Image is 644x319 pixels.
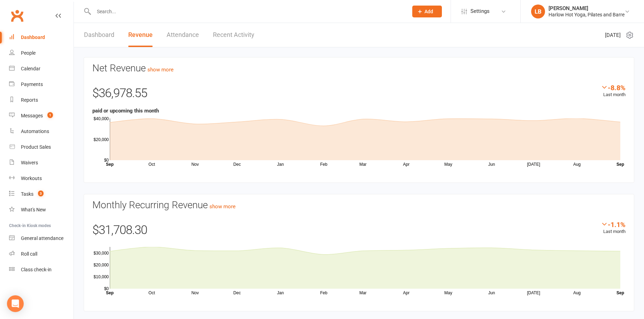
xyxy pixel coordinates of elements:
a: Messages 1 [9,108,74,124]
div: Tasks [21,191,33,197]
a: People [9,45,74,61]
div: People [21,50,36,56]
div: Last month [601,84,626,99]
div: Reports [21,97,38,103]
a: Attendance [167,23,199,47]
a: Product Sales [9,139,74,155]
a: Automations [9,124,74,139]
a: Dashboard [9,30,74,45]
h3: Net Revenue [92,63,626,74]
a: Class kiosk mode [9,262,74,278]
div: Last month [601,220,626,235]
a: Recent Activity [213,23,254,47]
div: Roll call [21,251,37,257]
button: Add [412,6,442,17]
div: [PERSON_NAME] [549,5,624,11]
a: Calendar [9,61,74,77]
strong: paid or upcoming this month [92,108,159,114]
div: Waivers [21,160,38,165]
span: 3 [38,190,44,196]
a: What's New [9,202,74,218]
a: Clubworx [8,7,26,24]
span: Settings [470,3,490,19]
input: Search... [92,7,403,16]
a: Workouts [9,171,74,186]
div: Calendar [21,66,40,71]
a: show more [147,67,174,73]
div: Class check-in [21,267,52,272]
a: Tasks 3 [9,186,74,202]
a: Roll call [9,246,74,262]
div: $31,708.30 [92,220,626,243]
div: Payments [21,81,43,87]
a: Reports [9,92,74,108]
div: $36,978.55 [92,84,626,107]
div: What's New [21,207,46,212]
div: Harlow Hot Yoga, Pilates and Barre [549,11,624,18]
div: Product Sales [21,144,51,150]
a: Revenue [128,23,153,47]
a: Waivers [9,155,74,171]
div: -1.1% [601,220,626,228]
div: Automations [21,129,49,134]
div: Open Intercom Messenger [7,295,24,312]
div: General attendance [21,235,63,241]
a: General attendance kiosk mode [9,231,74,246]
a: Dashboard [84,23,114,47]
span: [DATE] [605,31,621,39]
h3: Monthly Recurring Revenue [92,200,626,211]
div: Messages [21,113,43,118]
div: Dashboard [21,34,45,40]
div: -8.8% [601,84,626,91]
div: Workouts [21,176,42,181]
div: LB [531,5,545,18]
span: 1 [47,112,53,118]
span: Add [424,9,433,14]
a: Payments [9,77,74,92]
a: show more [209,203,236,210]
